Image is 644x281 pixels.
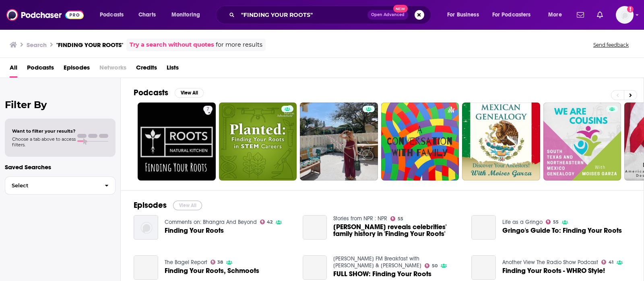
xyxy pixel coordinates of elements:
[398,217,403,221] span: 55
[165,219,257,226] a: Comments on: Bhangra And Beyond
[502,259,598,266] a: Another View The Radio Show Podcast
[333,271,431,277] a: FULL SHOW: Finding Your Roots
[333,224,462,237] span: [PERSON_NAME] reveals celebrities' family history in 'Finding Your Roots'
[260,219,273,224] a: 42
[94,8,134,21] button: open menu
[27,41,47,49] h3: Search
[442,8,489,21] button: open menu
[609,260,613,264] span: 41
[165,259,207,266] a: The Bagel Report
[616,6,634,24] span: Logged in as idcontent
[223,6,439,24] div: Search podcasts, credits, & more...
[64,61,90,78] a: Episodes
[502,267,605,274] a: Finding Your Roots - WHRO Style!
[171,9,200,21] span: Monitoring
[303,255,327,280] a: FULL SHOW: Finding Your Roots
[217,260,223,264] span: 38
[136,61,157,78] a: Credits
[12,136,76,148] span: Choose a tab above to access filters.
[267,220,272,224] span: 42
[543,8,572,21] button: open menu
[546,219,559,224] a: 55
[206,105,209,113] span: 7
[56,41,123,49] h3: "FINDING YOUR ROOTS"
[333,224,462,237] a: Henry Louis Gates reveals celebrities' family history in 'Finding Your Roots'
[216,40,262,49] span: for more results
[130,40,214,49] a: Try a search without quotes
[502,219,543,226] a: Life as a Gringo
[27,61,54,78] a: Podcasts
[134,215,158,240] img: Finding Your Roots
[627,6,634,12] svg: Add a profile image
[10,61,17,78] a: All
[5,99,116,111] h2: Filter By
[134,200,202,210] a: EpisodesView All
[425,263,438,268] a: 50
[390,216,403,221] a: 55
[5,163,116,171] p: Saved Searches
[601,260,613,265] a: 41
[99,61,126,78] span: Networks
[333,255,421,269] a: George FM Breakfast with Lee & Tammy
[134,88,168,98] h2: Podcasts
[5,183,98,188] span: Select
[138,103,216,180] a: 7
[367,10,408,20] button: Open AdvancedNew
[548,9,562,21] span: More
[166,8,211,21] button: open menu
[165,267,259,274] a: Finding Your Roots, Schmoots
[165,227,224,234] a: Finding Your Roots
[574,8,587,22] a: Show notifications dropdown
[203,106,213,112] a: 7
[393,5,408,12] span: New
[371,13,405,17] span: Open Advanced
[12,128,76,134] span: Want to filter your results?
[471,215,496,240] a: Gringo's Guide To: Finding Your Roots
[211,260,223,265] a: 38
[492,9,531,21] span: For Podcasters
[138,9,156,21] span: Charts
[333,215,387,222] a: Stories from NPR : NPR
[175,88,204,98] button: View All
[167,61,179,78] a: Lists
[432,264,438,268] span: 50
[6,7,84,23] img: Podchaser - Follow, Share and Rate Podcasts
[591,41,631,48] button: Send feedback
[100,9,124,21] span: Podcasts
[134,88,204,98] a: PodcastsView All
[303,215,327,240] a: Henry Louis Gates reveals celebrities' family history in 'Finding Your Roots'
[238,8,367,21] input: Search podcasts, credits, & more...
[133,8,161,21] a: Charts
[502,227,622,234] a: Gringo's Guide To: Finding Your Roots
[447,9,479,21] span: For Business
[471,255,496,280] a: Finding Your Roots - WHRO Style!
[553,220,559,224] span: 55
[594,8,606,22] a: Show notifications dropdown
[134,200,167,210] h2: Episodes
[616,6,634,24] img: User Profile
[134,255,158,280] a: Finding Your Roots, Schmoots
[5,176,116,195] button: Select
[173,201,202,210] button: View All
[616,6,634,24] button: Show profile menu
[487,8,543,21] button: open menu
